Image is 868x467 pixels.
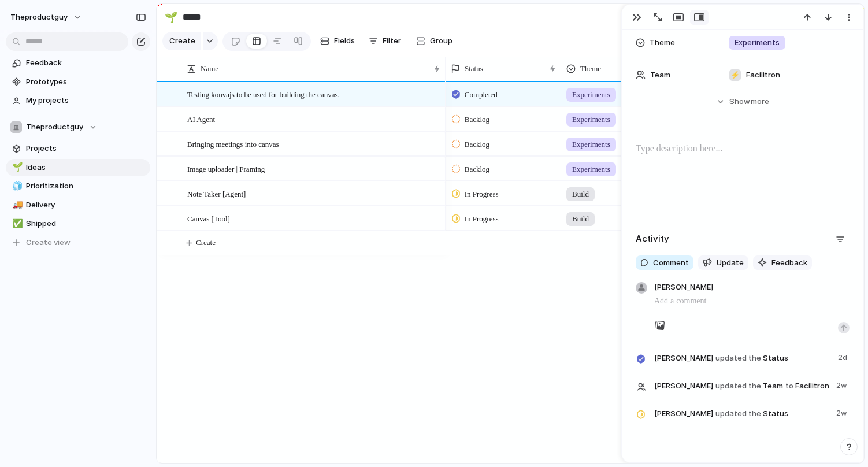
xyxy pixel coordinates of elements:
[430,35,452,47] span: Group
[26,180,146,192] span: Prioritization
[795,380,829,392] span: Facilitron
[729,96,750,108] span: Show
[10,12,68,23] span: theproductguy
[572,139,610,150] span: Experiments
[26,237,71,249] span: Create view
[334,35,355,47] span: Fields
[715,408,761,420] span: updated the
[10,180,22,192] button: 🧊
[572,114,610,125] span: Experiments
[10,199,22,211] button: 🚚
[465,63,483,75] span: Status
[6,118,150,136] button: Theproductguy
[717,257,744,269] span: Update
[12,217,20,231] div: ✅
[715,380,761,392] span: updated the
[201,63,218,75] span: Name
[6,215,150,232] a: ✅Shipped
[26,143,146,154] span: Projects
[654,350,831,366] span: Status
[729,69,741,81] div: ⚡
[169,35,195,47] span: Create
[6,54,150,72] a: Feedback
[187,212,230,225] span: Canvas [Tool]
[26,162,146,173] span: Ideas
[12,161,20,174] div: 🌱
[187,87,340,101] span: Testing konvajs to be used for building the canvas.
[410,32,458,50] button: Group
[10,218,22,229] button: ✅
[572,164,610,175] span: Experiments
[187,112,215,125] span: AI Agent
[654,353,713,364] span: [PERSON_NAME]
[654,281,713,294] span: [PERSON_NAME]
[465,139,489,150] span: Backlog
[165,9,177,25] div: 🌱
[26,121,83,133] span: Theproductguy
[12,180,20,193] div: 🧊
[6,159,150,176] a: 🌱Ideas
[785,380,793,392] span: to
[316,32,359,50] button: Fields
[654,377,829,394] span: Team
[654,405,829,421] span: Status
[5,8,88,27] button: theproductguy
[580,63,601,75] span: Theme
[465,164,489,175] span: Backlog
[162,32,201,50] button: Create
[6,140,150,157] a: Projects
[650,69,670,81] span: Team
[735,37,780,49] span: Experiments
[715,353,761,364] span: updated the
[465,213,499,225] span: In Progress
[838,350,850,364] span: 2d
[572,188,589,200] span: Build
[26,218,146,229] span: Shipped
[196,237,216,249] span: Create
[698,255,748,270] button: Update
[636,232,669,246] h2: Activity
[650,37,675,49] span: Theme
[10,162,22,173] button: 🌱
[572,213,589,225] span: Build
[26,95,146,106] span: My projects
[187,137,279,150] span: Bringing meetings into canvas
[6,92,150,109] a: My projects
[6,197,150,214] a: 🚚Delivery
[753,255,812,270] button: Feedback
[751,96,769,108] span: more
[572,89,610,101] span: Experiments
[364,32,406,50] button: Filter
[26,57,146,69] span: Feedback
[26,199,146,211] span: Delivery
[836,405,850,419] span: 2w
[187,187,246,200] span: Note Taker [Agent]
[636,91,850,112] button: Showmore
[162,8,180,27] button: 🌱
[654,380,713,392] span: [PERSON_NAME]
[746,69,780,81] span: Facilitron
[12,198,20,212] div: 🚚
[6,234,150,251] button: Create view
[6,73,150,91] a: Prototypes
[465,89,498,101] span: Completed
[636,255,693,270] button: Comment
[26,76,146,88] span: Prototypes
[465,114,489,125] span: Backlog
[836,377,850,391] span: 2w
[465,188,499,200] span: In Progress
[653,257,689,269] span: Comment
[654,408,713,420] span: [PERSON_NAME]
[6,177,150,195] a: 🧊Prioritization
[187,162,265,175] span: Image uploader | Framing
[771,257,807,269] span: Feedback
[383,35,401,47] span: Filter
